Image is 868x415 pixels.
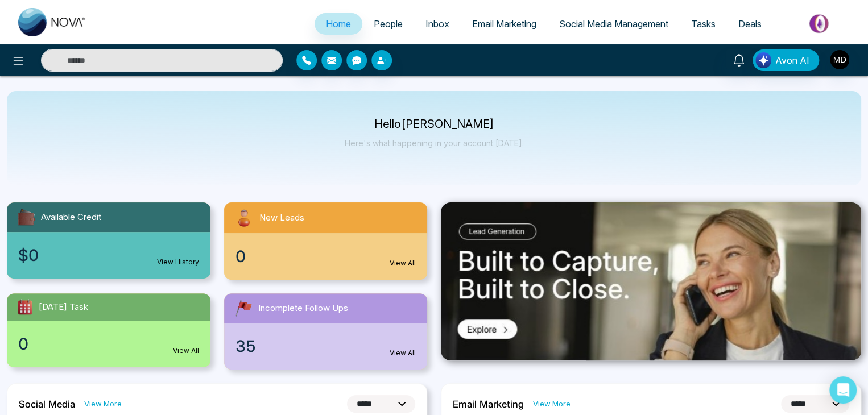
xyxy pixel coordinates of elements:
span: Social Media Management [559,18,668,30]
a: Deals [727,13,773,35]
img: followUps.svg [233,298,254,318]
span: Home [326,18,351,30]
a: Inbox [414,13,461,35]
span: People [374,18,403,30]
a: Social Media Management [548,13,680,35]
a: Home [315,13,362,35]
button: Avon AI [753,49,819,71]
img: newLeads.svg [233,207,255,229]
a: View All [390,348,416,358]
img: Nova CRM Logo [18,8,86,36]
a: View History [157,257,199,267]
span: Deals [738,18,762,30]
img: availableCredit.svg [16,207,36,227]
span: 0 [18,332,28,356]
a: Incomplete Follow Ups35View All [217,293,435,370]
span: Inbox [425,18,449,30]
img: Lead Flow [755,52,771,68]
span: Email Marketing [472,18,536,30]
span: Incomplete Follow Ups [258,302,348,315]
span: [DATE] Task [39,301,88,314]
a: Email Marketing [461,13,548,35]
a: Tasks [680,13,727,35]
img: todayTask.svg [16,298,34,316]
a: View All [173,346,199,356]
span: 35 [235,334,256,358]
a: New Leads0View All [217,202,435,280]
span: Tasks [691,18,716,30]
a: View All [390,258,416,268]
h2: Email Marketing [453,399,524,410]
a: View More [84,399,122,409]
h2: Social Media [19,399,75,410]
span: New Leads [259,211,304,225]
div: Open Intercom Messenger [829,376,857,404]
span: $0 [18,243,39,267]
span: Avon AI [775,53,809,67]
p: Here's what happening in your account [DATE]. [345,138,524,148]
img: . [441,202,861,360]
a: People [362,13,414,35]
img: Market-place.gif [779,11,861,36]
a: View More [533,399,571,409]
img: User Avatar [830,50,849,69]
span: Available Credit [41,211,101,224]
span: 0 [235,244,246,268]
p: Hello [PERSON_NAME] [345,119,524,129]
